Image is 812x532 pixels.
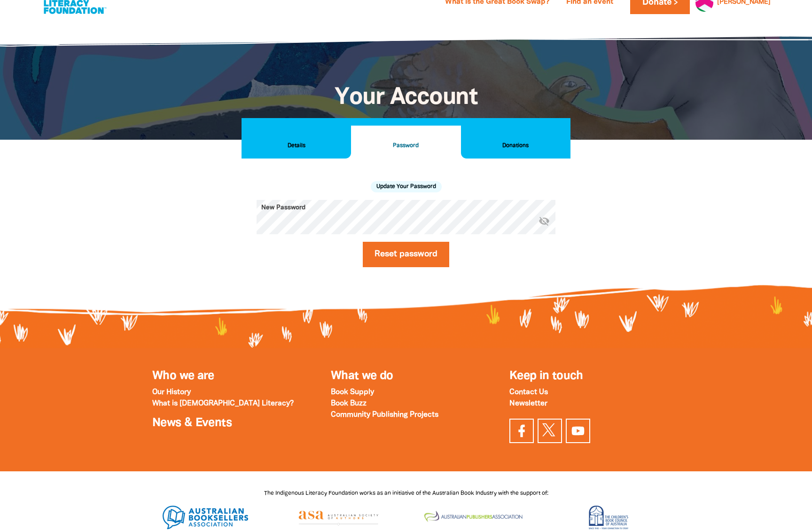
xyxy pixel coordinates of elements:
[461,126,570,159] button: Donations
[363,242,449,267] button: Reset password
[152,400,294,407] a: What is [DEMOGRAPHIC_DATA] Literacy?
[566,419,590,443] a: Find us on YouTube
[509,389,548,396] a: Contact Us
[331,400,367,407] a: Book Buzz
[331,371,393,381] a: What we do
[359,141,453,151] h2: Password
[242,126,351,159] button: Details
[335,87,477,109] span: Your Account
[371,181,442,192] h2: Update Your Password
[152,371,214,381] a: Who we are
[152,389,191,396] a: Our History
[331,412,438,418] a: Community Publishing Projects
[509,400,547,407] a: Newsletter
[539,215,550,228] button: visibility_off
[468,141,563,151] h2: Donations
[331,389,374,396] a: Book Supply
[539,215,550,227] i: Hide password
[264,491,548,496] span: The Indigenous Literacy Foundation works as an initiative of the Australian Book Industry with th...
[152,418,232,429] a: News & Events
[351,126,461,159] button: Password
[538,419,562,443] a: Find us on Twitter
[509,419,534,443] a: Visit our facebook page
[509,371,583,381] span: Keep in touch
[249,141,344,151] h2: Details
